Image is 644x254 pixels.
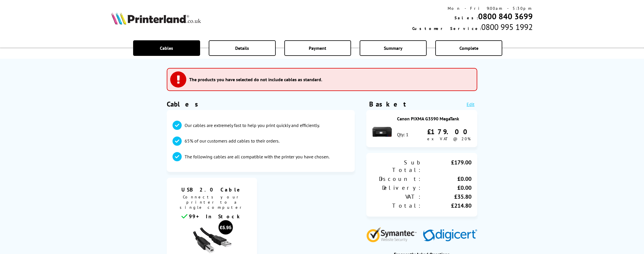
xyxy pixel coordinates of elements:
[372,184,422,192] div: Delivery:
[111,12,201,25] img: Printerland Logo
[366,226,421,242] img: Symantec Website Security
[372,193,422,200] div: VAT:
[422,175,471,183] div: £0.00
[397,116,472,122] div: Canon PIXMA G3590 MegaTank
[427,136,471,141] span: ex VAT @ 20%
[384,45,402,51] span: Summary
[422,159,471,174] div: £179.00
[455,15,478,20] span: Sales:
[167,100,355,109] h1: Cables
[372,175,422,183] div: Discount:
[397,132,409,137] div: Qty: 1
[189,77,322,82] h3: The products you have selected do not include cables as standard.
[427,127,471,136] div: £179.00
[478,11,533,22] a: 0800 840 3699
[422,202,471,209] div: £214.80
[372,159,422,174] div: Sub Total:
[369,100,407,109] div: Basket
[235,45,249,51] span: Details
[423,229,477,242] img: Digicert
[467,101,474,107] a: Edit
[459,45,478,51] span: Complete
[372,118,392,138] img: Canon PIXMA G3590 MegaTank
[412,6,533,11] div: Mon - Fri 9:00am - 5:30pm
[422,193,471,200] div: £35.80
[309,45,326,51] span: Payment
[422,184,471,192] div: £0.00
[185,122,320,128] p: Our cables are extremely fast to help you print quickly and efficiently.
[481,22,533,32] span: 0800 995 1992
[171,186,253,193] span: USB 2.0 Cable
[372,202,422,209] div: Total:
[412,26,481,31] span: Customer Service:
[160,45,173,51] span: Cables
[189,213,242,220] span: 99+ In Stock
[185,138,279,144] p: 65% of our customers add cables to their orders.
[170,193,254,213] span: Connects your printer to a single computer
[185,153,329,160] p: The following cables are all compatible with the printer you have chosen.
